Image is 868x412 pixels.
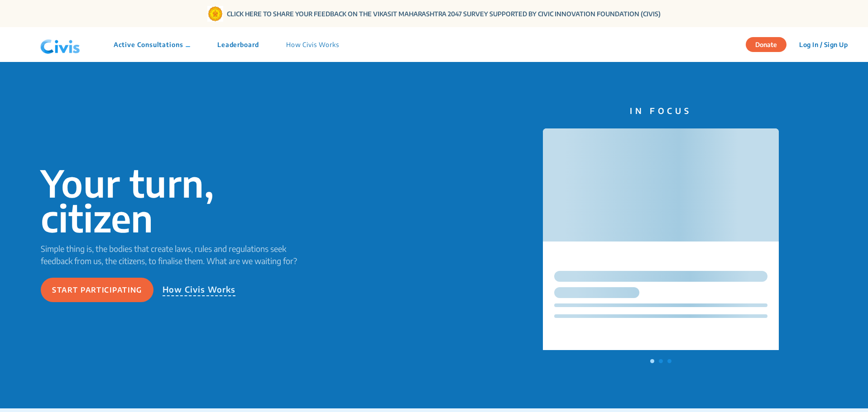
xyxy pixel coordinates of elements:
p: Leaderboard [217,40,259,49]
p: Active Consultations [114,40,190,49]
a: CLICK HERE TO SHARE YOUR FEEDBACK ON THE VIKASIT MAHARASHTRA 2047 SURVEY SUPPORTED BY CIVIC INNOV... [227,9,661,19]
p: IN FOCUS [543,104,779,117]
img: navlogo.png [37,31,84,58]
button: Log In / Sign Up [793,38,854,52]
p: Simple thing is, the bodies that create laws, rules and regulations seek feedback from us, the ci... [41,242,316,267]
p: How Civis Works [163,283,236,296]
a: Donate [746,39,793,48]
button: Donate [746,37,786,52]
p: How Civis Works [286,40,339,49]
img: Gom Logo [207,6,223,22]
button: Start participating [41,278,153,302]
p: Your turn, citizen [41,166,316,235]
